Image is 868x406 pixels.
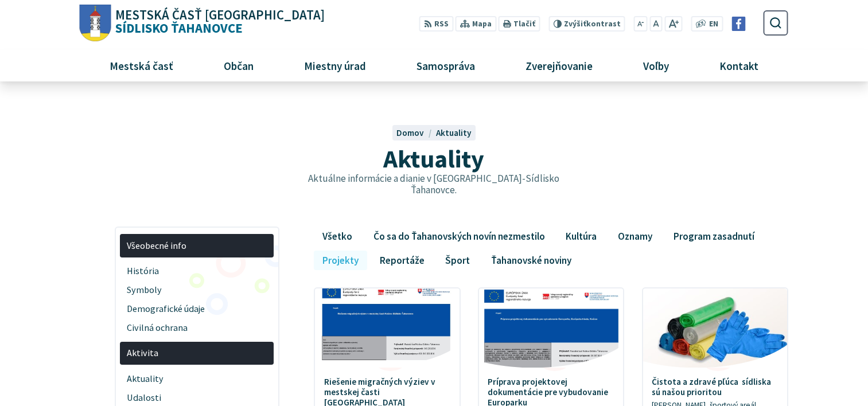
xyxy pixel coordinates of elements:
a: Čo sa do Ťahanovských novín nezmestilo [365,227,553,246]
span: Miestny úrad [299,50,370,81]
a: Demografické údaje [120,299,274,318]
a: Domov [396,127,435,138]
a: Aktuality [436,127,472,138]
a: Šport [437,251,478,270]
a: Mestská časť [88,50,194,81]
button: Zväčšiť veľkosť písma [664,16,682,32]
span: EN [709,18,718,30]
button: Tlačiť [499,16,540,32]
h4: Čistota a zdravé pľúca sídliska sú našou prioritou [652,377,779,397]
a: Civilná ochrana [120,318,274,337]
a: Voľby [622,50,690,81]
a: EN [706,18,722,30]
span: Civilná ochrana [127,318,267,337]
span: Voľby [639,50,674,81]
a: Symboly [120,280,274,299]
span: Občan [219,50,258,81]
a: Všetko [314,227,360,246]
span: Tlačiť [513,19,535,29]
button: Nastaviť pôvodnú veľkosť písma [649,16,662,32]
span: Demografické údaje [127,299,267,318]
a: Logo Sídlisko Ťahanovce, prejsť na domovskú stránku. [80,5,325,42]
a: Aktivita [120,342,274,365]
span: RSS [434,18,449,30]
span: Kontakt [715,50,763,81]
span: Sídlisko Ťahanovce [111,9,325,35]
a: RSS [419,16,453,32]
span: Všeobecné info [127,236,267,255]
a: Zverejňovanie [505,50,614,81]
a: Ťahanovské noviny [482,251,579,270]
a: Samospráva [396,50,496,81]
a: Všeobecné info [120,234,274,257]
a: Reportáže [371,251,433,270]
a: Projekty [314,251,367,270]
a: Aktuality [120,369,274,388]
span: Mestská časť [GEOGRAPHIC_DATA] [115,9,325,22]
span: Symboly [127,280,267,299]
a: Oznamy [609,227,660,246]
img: Prejsť na domovskú stránku [80,5,111,42]
span: Domov [396,127,424,138]
a: Kontakt [699,50,780,81]
span: Mestská časť [105,50,177,81]
span: Zvýšiť [564,19,586,29]
button: Zmenšiť veľkosť písma [634,16,648,32]
button: Zvýšiťkontrast [548,16,625,32]
img: Prejsť na Facebook stránku [731,17,746,31]
span: História [127,261,267,280]
span: Aktuality [383,143,484,174]
a: Kultúra [558,227,605,246]
span: Aktivita [127,344,267,363]
a: Mapa [456,16,496,32]
span: Samospráva [412,50,479,81]
span: Aktuality [127,369,267,388]
span: kontrast [564,19,621,29]
a: História [120,261,274,280]
a: Miestny úrad [283,50,387,81]
span: Mapa [472,18,492,30]
a: Občan [203,50,274,81]
span: Zverejňovanie [521,50,597,81]
p: Aktuálne informácie a dianie v [GEOGRAPHIC_DATA]-Sídlisko Ťahanovce. [303,173,565,196]
a: Program zasadnutí [665,227,762,246]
